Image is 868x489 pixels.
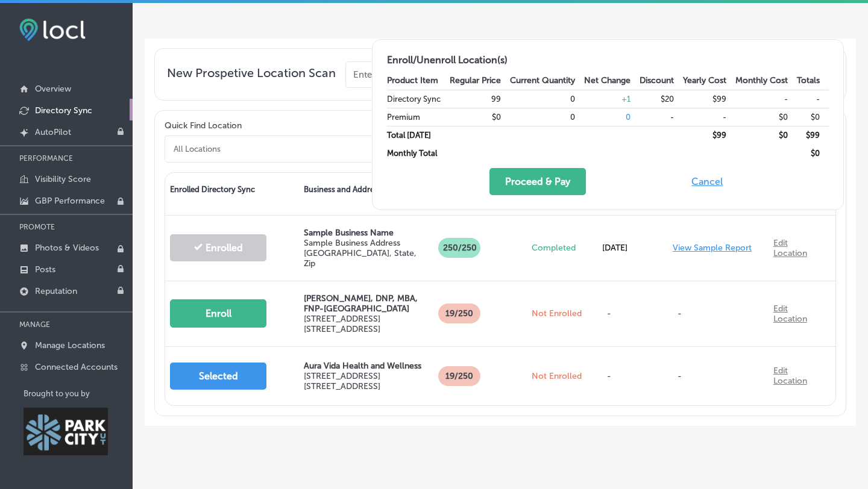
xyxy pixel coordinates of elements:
[35,196,105,206] p: GBP Performance
[438,304,480,323] p: 19 /250
[673,243,752,253] a: View Sample Report
[438,366,480,386] p: 19 /250
[35,340,105,350] p: Manage Locations
[773,304,807,324] a: Edit Location
[35,84,71,94] p: Overview
[602,296,629,331] p: -
[299,173,433,215] div: Business and Address
[35,174,91,184] p: Visibility Score
[35,105,92,116] p: Directory Sync
[304,238,428,248] p: Sample Business Address
[24,408,108,455] img: Park City
[438,238,480,258] p: 250/250
[170,234,266,261] button: Enrolled
[35,243,99,253] p: Photos & Videos
[165,120,242,131] label: Quick Find Location
[35,127,71,137] p: AutoPilot
[673,296,764,331] p: -
[597,231,668,265] div: [DATE]
[35,264,55,275] p: Posts
[170,299,266,328] button: Enroll
[673,359,764,393] p: -
[35,362,118,372] p: Connected Accounts
[170,363,266,390] button: Selected
[345,61,640,88] input: Enter your business location
[172,143,459,154] input: All Locations
[304,228,428,238] p: Sample Business Name
[688,168,726,195] button: Cancel
[304,293,428,314] p: [PERSON_NAME], DNP, MBA, FNP-[GEOGRAPHIC_DATA]
[165,173,299,215] div: Enrolled Directory Sync
[35,286,77,296] p: Reputation
[304,314,428,334] p: [STREET_ADDRESS] [STREET_ADDRESS]
[304,371,428,391] p: [STREET_ADDRESS] [STREET_ADDRESS]
[24,389,133,398] p: Brought to you by
[773,238,807,258] a: Edit Location
[532,243,593,253] p: Completed
[304,248,428,269] p: [GEOGRAPHIC_DATA], State, Zip
[489,168,586,195] button: Proceed & Pay
[19,19,86,41] img: fda3e92497d09a02dc62c9cd864e3231.png
[532,308,593,319] p: Not Enrolled
[602,359,629,393] p: -
[773,366,807,386] a: Edit Location
[304,361,428,371] p: Aura Vida Health and Wellness
[532,371,593,381] p: Not Enrolled
[167,66,336,88] span: New Prospetive Location Scan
